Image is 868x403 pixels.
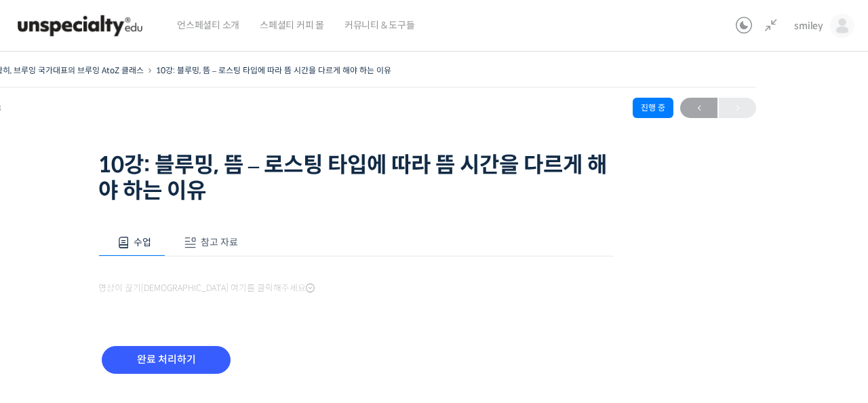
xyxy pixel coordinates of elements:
[102,346,231,374] input: 완료 처리하기
[156,65,391,75] a: 10강: 블루밍, 뜸 – 로스팅 타입에 따라 뜸 시간을 다르게 해야 하는 이유
[633,98,673,118] div: 진행 중
[680,98,717,118] a: ←이전
[98,152,614,204] h1: 10강: 블루밍, 뜸 – 로스팅 타입에 따라 뜸 시간을 다르게 해야 하는 이유
[680,99,717,117] span: ←
[201,236,238,248] span: 참고 자료
[134,236,151,248] span: 수업
[794,20,823,32] span: smiley
[98,283,315,294] span: 영상이 끊기[DEMOGRAPHIC_DATA] 여기를 클릭해주세요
